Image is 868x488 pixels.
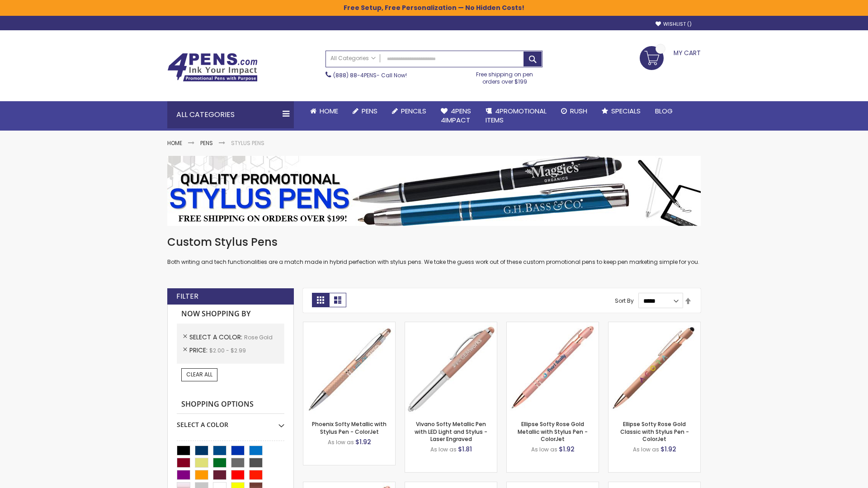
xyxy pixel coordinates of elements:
[189,346,209,355] span: Price
[405,322,497,414] img: Vivano Softy Metallic Pen with LED Light and Stylus - Laser Engraved-Rose Gold
[244,333,273,341] span: Rose Gold
[167,156,701,226] img: Stylus Pens
[355,437,371,446] span: $1.92
[478,101,554,131] a: 4PROMOTIONALITEMS
[333,71,407,79] span: - Call Now!
[167,235,701,266] div: Both writing and tech functionalities are a match made in hybrid perfection with stylus pens. We ...
[570,106,587,116] span: Rush
[326,51,380,66] a: All Categories
[328,438,354,446] span: As low as
[312,420,387,435] a: Phoenix Softy Metallic with Stylus Pen - ColorJet
[181,368,217,381] a: Clear All
[660,445,676,454] span: $1.92
[458,445,472,454] span: $1.81
[648,101,680,121] a: Blog
[467,67,543,85] div: Free shipping on pen orders over $199
[333,71,377,79] a: (888) 88-4PENS
[177,305,284,324] strong: Now Shopping by
[362,106,377,116] span: Pens
[405,322,497,329] a: Vivano Softy Metallic Pen with LED Light and Stylus - Laser Engraved-Rose Gold
[176,291,198,301] strong: Filter
[209,347,246,354] span: $2.00 - $2.99
[189,333,244,342] span: Select A Color
[231,139,264,147] strong: Stylus Pens
[345,101,385,121] a: Pens
[559,445,575,454] span: $1.92
[303,322,395,329] a: Phoenix Softy Metallic with Stylus Pen - ColorJet-Rose gold
[177,395,284,414] strong: Shopping Options
[507,322,599,414] img: Ellipse Softy Rose Gold Metallic with Stylus Pen - ColorJet-Rose Gold
[167,101,294,128] div: All Categories
[620,420,689,442] a: Ellipse Softy Rose Gold Classic with Stylus Pen - ColorJet
[609,322,700,414] img: Ellipse Softy Rose Gold Classic with Stylus Pen - ColorJet-Rose Gold
[312,293,329,307] strong: Grid
[385,101,434,121] a: Pencils
[554,101,594,121] a: Rush
[186,371,212,378] span: Clear All
[430,446,457,453] span: As low as
[441,106,471,125] span: 4Pens 4impact
[320,106,338,116] span: Home
[633,446,659,453] span: As low as
[656,21,692,28] a: Wishlist
[167,139,182,147] a: Home
[507,322,599,329] a: Ellipse Softy Rose Gold Metallic with Stylus Pen - ColorJet-Rose Gold
[486,106,547,125] span: 4PROMOTIONAL ITEMS
[531,446,557,453] span: As low as
[200,139,213,147] a: Pens
[415,420,487,442] a: Vivano Softy Metallic Pen with LED Light and Stylus - Laser Engraved
[303,101,345,121] a: Home
[609,322,700,329] a: Ellipse Softy Rose Gold Classic with Stylus Pen - ColorJet-Rose Gold
[177,414,284,429] div: Select A Color
[615,297,634,305] label: Sort By
[167,53,258,82] img: 4Pens Custom Pens and Promotional Products
[303,322,395,414] img: Phoenix Softy Metallic with Stylus Pen - ColorJet-Rose gold
[594,101,648,121] a: Specials
[655,106,673,116] span: Blog
[401,106,426,116] span: Pencils
[167,235,701,249] h1: Custom Stylus Pens
[518,420,588,442] a: Ellipse Softy Rose Gold Metallic with Stylus Pen - ColorJet
[611,106,641,116] span: Specials
[330,55,376,62] span: All Categories
[434,101,478,131] a: 4Pens4impact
